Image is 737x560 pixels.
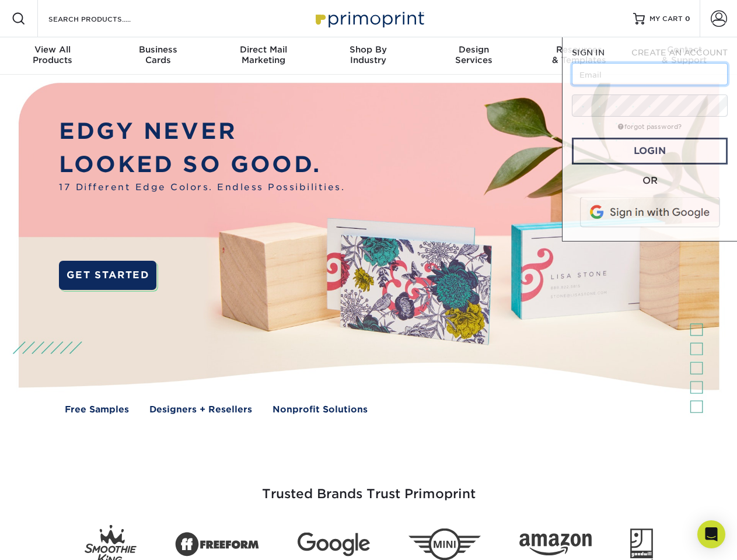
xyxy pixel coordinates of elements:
[421,44,526,65] div: Services
[697,520,725,548] div: Open Intercom Messenger
[421,44,526,55] span: Design
[572,138,728,164] a: Login
[310,6,427,31] img: Primoprint
[631,48,728,57] span: CREATE AN ACCOUNT
[316,44,421,55] span: Shop By
[298,533,370,556] img: Google
[211,37,316,75] a: Direct MailMarketing
[572,63,728,85] input: Email
[572,174,728,188] div: OR
[685,15,690,23] span: 0
[526,44,631,55] span: Resources
[149,403,252,416] a: Designers + Resellers
[211,44,316,55] span: Direct Mail
[59,115,345,148] p: EDGY NEVER
[526,37,631,75] a: Resources& Templates
[105,44,210,65] div: Cards
[316,44,421,65] div: Industry
[572,48,605,57] span: SIGN IN
[618,123,682,131] a: forgot password?
[59,181,345,194] span: 17 Different Edge Colors. Endless Possibilities.
[47,12,161,26] input: SEARCH PRODUCTS.....
[27,459,710,516] h3: Trusted Brands Trust Primoprint
[649,14,683,24] span: MY CART
[526,44,631,65] div: & Templates
[105,44,210,55] span: Business
[211,44,316,65] div: Marketing
[316,37,421,75] a: Shop ByIndustry
[273,403,368,416] a: Nonprofit Solutions
[65,403,129,416] a: Free Samples
[630,528,653,560] img: Goodwill
[59,261,156,290] a: GET STARTED
[59,148,345,181] p: LOOKED SO GOOD.
[421,37,526,75] a: DesignServices
[519,534,592,556] img: Amazon
[105,37,210,75] a: BusinessCards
